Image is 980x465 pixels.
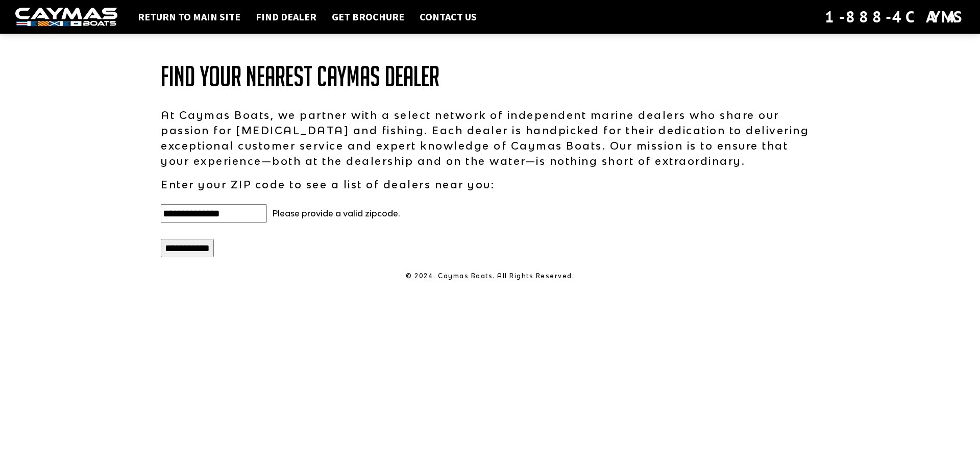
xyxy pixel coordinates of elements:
[161,107,819,168] p: At Caymas Boats, we partner with a select network of independent marine dealers who share our pas...
[251,10,322,23] a: Find Dealer
[161,177,819,192] p: Enter your ZIP code to see a list of dealers near you:
[161,272,819,281] p: © 2024. Caymas Boats. All Rights Reserved.
[15,8,117,27] img: white-logo-c9c8dbefe5ff5ceceb0f0178aa75bf4bb51f6bca0971e226c86eb53dfe498488.png
[133,10,246,23] a: Return to main site
[825,6,965,28] div: 1-888-4CAYMAS
[414,10,482,23] a: Contact Us
[327,10,409,23] a: Get Brochure
[161,61,819,92] h1: Find Your Nearest Caymas Dealer
[272,207,400,219] label: Please provide a valid zipcode.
